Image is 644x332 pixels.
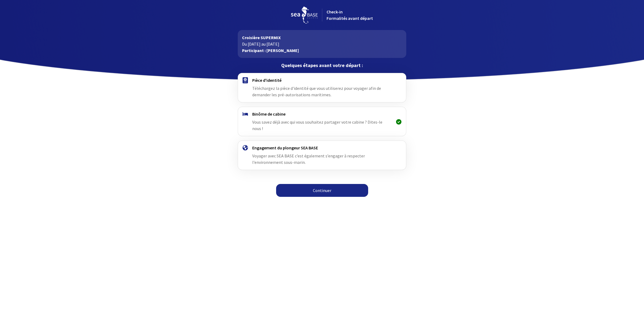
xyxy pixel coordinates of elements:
h4: Engagement du plongeur SEA BASE [252,145,391,150]
span: Check-in Formalités avant départ [327,9,373,21]
p: Quelques étapes avant votre départ : [238,62,406,69]
h4: Binôme de cabine [252,111,391,117]
img: engagement.svg [243,145,248,150]
span: Voyager avec SEA BASE c’est également s’engager à respecter l’environnement sous-marin. [252,153,365,165]
img: passport.svg [243,77,248,83]
img: logo_seabase.svg [291,6,318,24]
img: binome.svg [243,112,248,116]
span: Vous savez déjà avec qui vous souhaitez partager votre cabine ? Dites-le nous ! [252,119,382,131]
p: Participant : [PERSON_NAME] [242,47,402,54]
h4: Pièce d'identité [252,78,391,83]
a: Continuer [276,184,368,197]
p: Croisière SUPERMIX [242,34,402,41]
span: Téléchargez la pièce d'identité que vous utiliserez pour voyager afin de demander les pré-autoris... [252,86,381,97]
p: Du [DATE] au [DATE] [242,41,402,47]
